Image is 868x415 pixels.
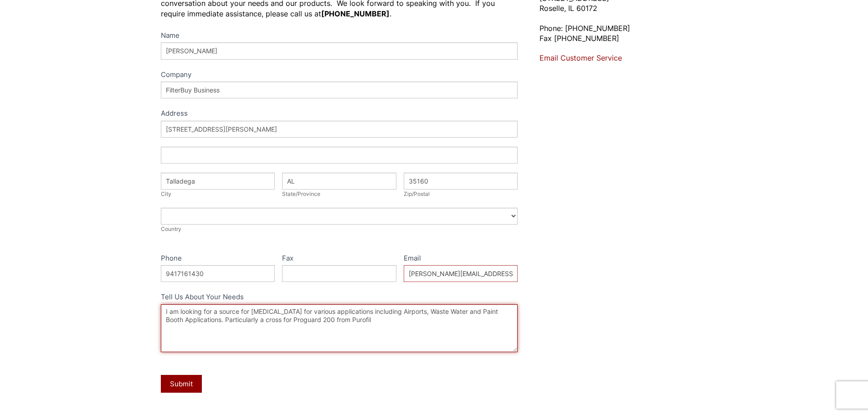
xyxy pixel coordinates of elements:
[161,190,275,199] div: City
[404,252,518,266] label: Email
[161,291,518,304] label: Tell Us About Your Needs
[161,225,518,234] div: Country
[161,69,518,82] label: Company
[161,30,518,43] label: Name
[539,53,622,62] a: Email Customer Service
[282,252,396,266] label: Fax
[404,190,518,199] div: Zip/Postal
[161,375,202,393] button: Submit
[539,23,707,44] p: Phone: [PHONE_NUMBER] Fax [PHONE_NUMBER]
[282,190,396,199] div: State/Province
[161,108,518,121] div: Address
[321,9,390,18] strong: [PHONE_NUMBER]
[161,252,275,266] label: Phone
